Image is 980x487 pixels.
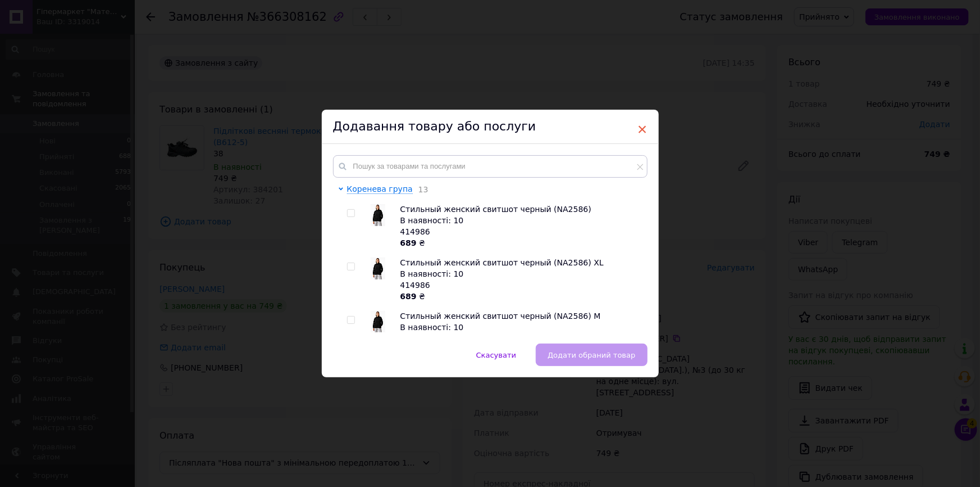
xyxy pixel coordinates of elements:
button: Скасувати [464,344,528,366]
img: Стильный женский свитшот черный (NA2586) XL [371,258,385,279]
div: ₴ [400,291,641,302]
span: 414986 [400,281,430,290]
span: Коренева група [347,184,413,193]
div: Додавання товару або послуги [322,110,659,144]
span: Стильный женский свитшот черный (NA2586) [400,205,591,214]
span: Скасувати [476,351,516,359]
span: 13 [413,185,429,194]
span: 414986 [400,227,430,236]
span: × [637,120,648,139]
div: В наявності: 10 [400,215,641,226]
span: Стильный женский свитшот черный (NA2586) XL [400,258,604,267]
input: Пошук за товарами та послугами [333,155,648,178]
div: В наявності: 10 [400,322,641,333]
span: Стильный женский свитшот черный (NA2586) M [400,312,601,321]
b: 689 [400,238,417,247]
div: В наявності: 10 [400,268,641,279]
img: Стильный женский свитшот черный (NA2586) [371,204,385,226]
img: Стильный женский свитшот черный (NA2586) M [371,311,385,333]
div: ₴ [400,237,641,249]
b: 689 [400,292,417,301]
